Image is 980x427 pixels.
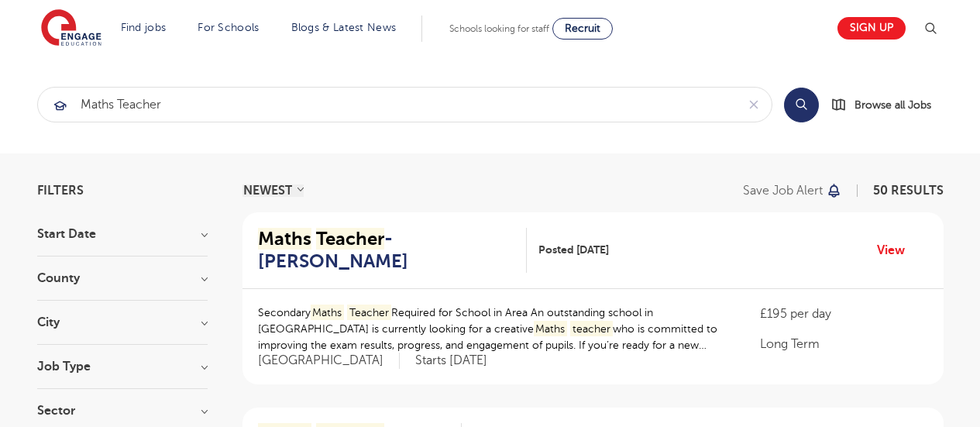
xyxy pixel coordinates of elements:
[347,305,391,321] mark: Teacher
[760,305,927,323] p: £195 per day
[449,23,549,34] span: Schools looking for staff
[316,228,384,250] mark: Teacher
[37,316,208,329] h3: City
[41,9,101,48] img: Engage Education
[258,305,730,353] p: Secondary Required for School in Area An outstanding school in [GEOGRAPHIC_DATA] is currently loo...
[291,22,397,33] a: Blogs & Latest News
[37,184,84,197] span: Filters
[538,242,609,258] span: Posted [DATE]
[760,335,927,353] p: Long Term
[743,184,843,197] button: Save job alert
[258,228,527,273] a: Maths Teacher- [PERSON_NAME]
[565,22,600,34] span: Recruit
[831,96,944,114] a: Browse all Jobs
[198,22,259,33] a: For Schools
[873,184,944,198] span: 50 RESULTS
[570,321,613,337] mark: teacher
[311,305,345,321] mark: Maths
[877,240,916,260] a: View
[38,88,736,122] input: Submit
[37,87,772,122] div: Submit
[258,228,514,273] h2: - [PERSON_NAME]
[743,184,823,197] p: Save job alert
[37,228,208,240] h3: Start Date
[258,353,400,369] span: [GEOGRAPHIC_DATA]
[37,360,208,373] h3: Job Type
[121,22,167,33] a: Find jobs
[415,353,487,369] p: Starts [DATE]
[784,88,819,122] button: Search
[854,96,931,114] span: Browse all Jobs
[837,17,906,40] a: Sign up
[552,18,613,40] a: Recruit
[258,228,311,250] mark: Maths
[534,321,568,337] mark: Maths
[736,88,772,122] button: Clear
[37,405,208,417] h3: Sector
[37,272,208,284] h3: County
